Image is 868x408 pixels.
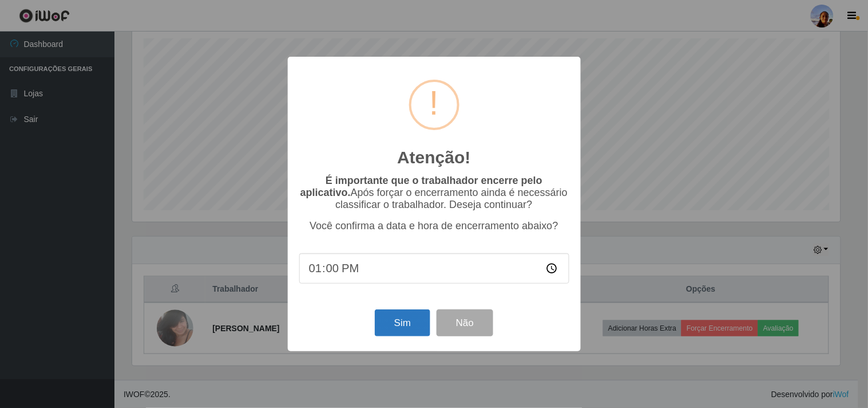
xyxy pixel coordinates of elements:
[375,309,430,336] button: Sim
[299,220,569,232] p: Você confirma a data e hora de encerramento abaixo?
[397,147,470,168] h2: Atenção!
[300,175,542,198] b: É importante que o trabalhador encerre pelo aplicativo.
[299,175,569,211] p: Após forçar o encerramento ainda é necessário classificar o trabalhador. Deseja continuar?
[437,309,493,336] button: Não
